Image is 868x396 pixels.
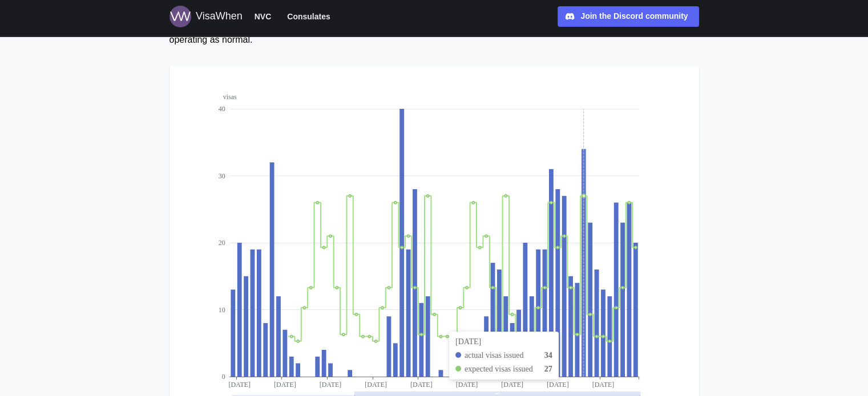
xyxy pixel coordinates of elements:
[218,239,225,247] text: 20
[218,172,225,179] text: 30
[558,6,699,27] a: Join the Discord community
[501,381,523,389] text: [DATE]
[273,381,296,389] text: [DATE]
[319,381,341,389] text: [DATE]
[196,9,243,25] div: VisaWhen
[410,381,432,389] text: [DATE]
[455,381,478,389] text: [DATE]
[169,6,243,27] a: Logo for VisaWhen VisaWhen
[546,381,568,389] text: [DATE]
[282,9,335,24] button: Consulates
[223,93,236,101] text: visas
[580,10,688,23] div: Join the Discord community
[221,373,225,381] text: 0
[287,10,330,23] span: Consulates
[365,381,387,389] text: [DATE]
[218,305,225,313] text: 10
[249,9,277,24] button: NVC
[255,10,272,23] span: NVC
[592,381,614,389] text: [DATE]
[218,105,225,113] text: 40
[228,381,251,389] text: [DATE]
[169,6,191,27] img: Logo for VisaWhen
